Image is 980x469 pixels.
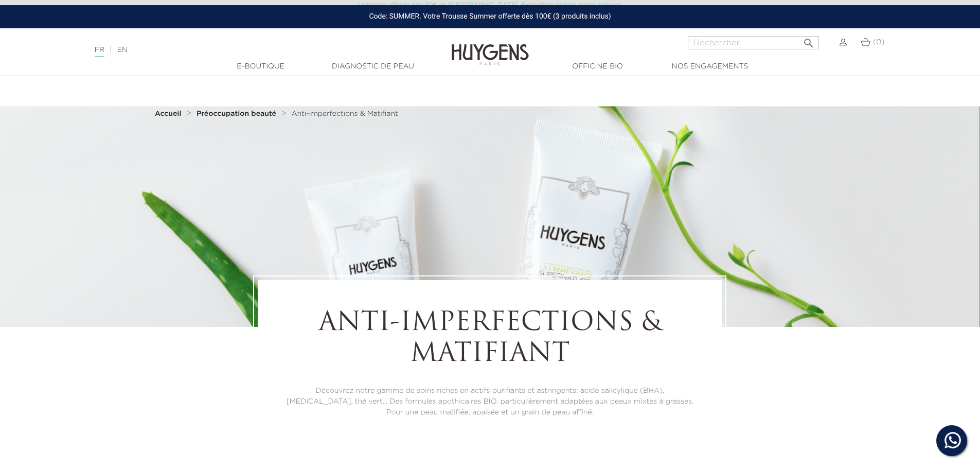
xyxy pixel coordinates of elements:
a: Préoccupation beauté [197,110,279,118]
a: E-Boutique [209,61,312,72]
span: (0) [873,39,884,46]
i:  [803,34,815,46]
span: Anti-imperfections & Matifiant [292,110,398,117]
a: Officine Bio [546,61,649,72]
h1: Anti-imperfections & Matifiant [286,308,693,370]
input: Rechercher [688,36,819,49]
strong: Préoccupation beauté [197,110,276,117]
a: Anti-imperfections & Matifiant [292,110,398,118]
div: | [90,44,401,56]
a: Nos engagements [658,61,761,72]
button:  [799,33,818,47]
a: Accueil [155,110,184,118]
a: FR [95,46,104,57]
img: Huygens [452,27,529,67]
strong: Accueil [155,110,182,117]
a: EN [117,46,128,54]
p: Découvrez notre gamme de soins riches en actifs purifiants et astringents: acide salicylique (BHA... [286,386,693,418]
a: Diagnostic de peau [322,61,424,72]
